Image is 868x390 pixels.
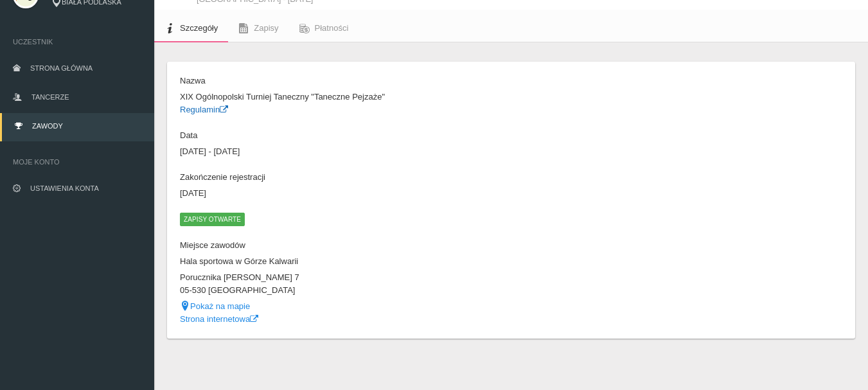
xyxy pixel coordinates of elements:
a: Pokaż na mapie [180,301,250,311]
dt: Zakończenie rejestracji [180,171,505,184]
span: Zawody [32,122,63,130]
span: Zapisy otwarte [180,213,245,226]
dt: Nazwa [180,75,505,87]
a: Szczegóły [154,14,228,42]
dt: Data [180,129,505,142]
span: Uczestnik [13,35,141,48]
span: Zapisy [254,23,278,33]
span: Moje konto [13,155,141,168]
a: Regulamin [180,105,228,114]
a: Zapisy [228,14,288,42]
dd: XIX Ogólnopolski Turniej Taneczny "Taneczne Pejzaże" [180,91,505,103]
a: Zapisy otwarte [180,214,245,224]
dd: Hala sportowa w Górze Kalwarii [180,255,505,268]
span: Ustawienia konta [30,184,99,192]
dt: Miejsce zawodów [180,239,505,252]
dd: [DATE] - [DATE] [180,145,505,158]
dd: 05-530 [GEOGRAPHIC_DATA] [180,284,505,297]
dd: Porucznika [PERSON_NAME] 7 [180,271,505,284]
a: Płatności [289,14,359,42]
span: Tancerze [31,93,69,101]
dd: [DATE] [180,187,505,200]
span: Płatności [315,23,349,33]
a: Strona internetowa [180,314,258,324]
span: Szczegóły [180,23,218,33]
span: Strona główna [30,64,93,72]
